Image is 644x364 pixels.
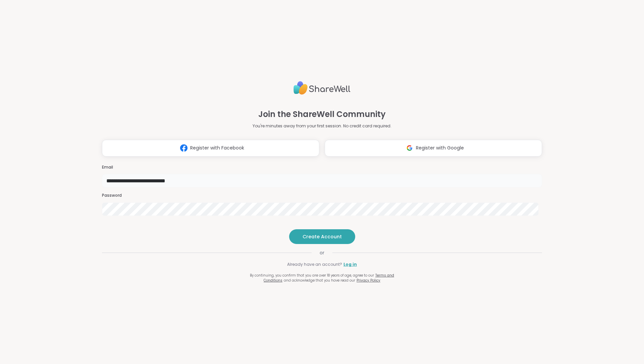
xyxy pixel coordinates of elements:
p: You're minutes away from your first session. No credit card required. [253,123,391,129]
span: or [312,249,332,256]
h3: Password [102,193,542,198]
a: Terms and Conditions [264,273,394,283]
h3: Email [102,165,542,170]
a: Privacy Policy [357,278,380,283]
span: and acknowledge that you have read our [284,278,355,283]
span: Create Account [303,233,342,240]
img: ShareWell Logomark [177,142,190,154]
a: Log in [343,261,357,267]
button: Register with Facebook [102,140,319,157]
button: Register with Google [325,140,542,157]
h1: Join the ShareWell Community [258,108,386,120]
img: ShareWell Logo [293,78,351,98]
img: ShareWell Logomark [403,142,416,154]
span: Register with Facebook [190,144,244,151]
span: By continuing, you confirm that you are over 18 years of age, agree to our [250,273,374,278]
span: Register with Google [416,144,464,151]
span: Already have an account? [287,261,342,267]
button: Create Account [289,229,355,244]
